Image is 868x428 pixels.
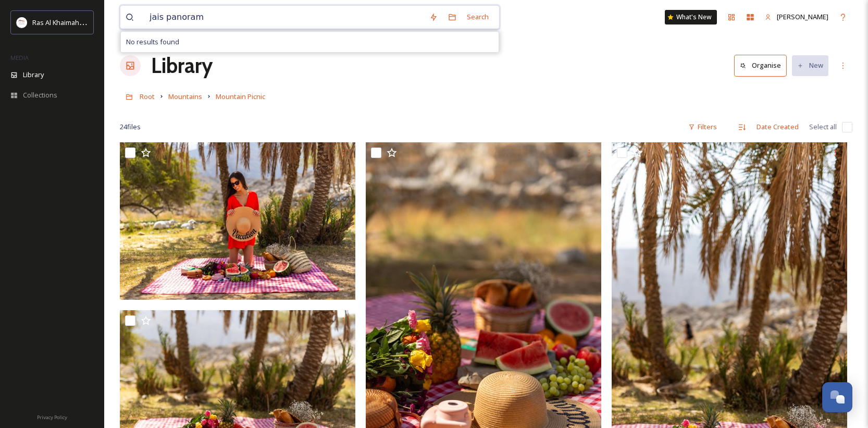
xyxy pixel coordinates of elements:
[216,92,265,101] span: Mountain Picnic
[23,70,44,80] span: Library
[120,122,141,132] span: 24 file s
[734,55,792,76] a: Organise
[792,55,828,76] button: New
[144,6,424,29] input: Search your library
[216,90,265,103] a: Mountain Picnic
[32,17,180,27] span: Ras Al Khaimah Tourism Development Authority
[140,92,155,101] span: Root
[760,7,834,27] a: [PERSON_NAME]
[17,17,27,28] img: Logo_RAKTDA_RGB-01.png
[140,90,155,103] a: Root
[734,55,787,76] button: Organise
[120,142,355,300] img: Farm day in Ras Al Khaimah .jpg
[809,122,837,132] span: Select all
[665,10,717,25] a: What's New
[151,50,213,81] a: Library
[10,54,29,62] span: MEDIA
[126,37,179,47] span: No results found
[462,7,494,27] div: Search
[23,90,57,100] span: Collections
[37,410,67,423] a: Privacy Policy
[777,12,828,21] span: [PERSON_NAME]
[168,90,202,103] a: Mountains
[683,117,722,137] div: Filters
[822,382,852,412] button: Open Chat
[37,414,67,421] span: Privacy Policy
[168,92,202,101] span: Mountains
[751,117,804,137] div: Date Created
